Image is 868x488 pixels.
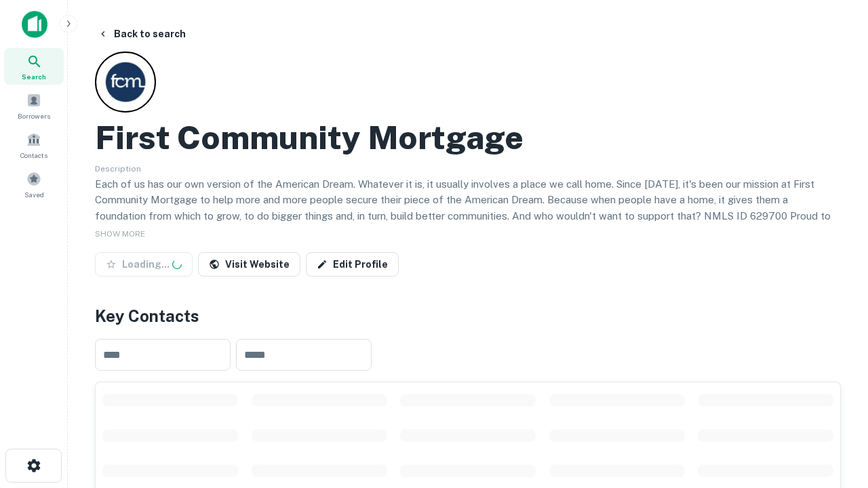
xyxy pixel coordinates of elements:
span: Description [95,164,141,174]
button: Back to search [92,22,191,46]
span: Borrowers [18,110,50,121]
img: capitalize-icon.png [22,11,47,38]
a: Saved [4,166,64,203]
a: Borrowers [4,87,64,124]
h4: Key Contacts [95,304,841,328]
a: Search [4,48,64,85]
span: Search [22,71,46,82]
span: Contacts [20,150,47,161]
span: SHOW MORE [95,229,145,239]
p: Each of us has our own version of the American Dream. Whatever it is, it usually involves a place... [95,176,841,240]
iframe: Chat Widget [800,380,868,445]
span: Saved [24,189,44,200]
a: Visit Website [198,252,300,277]
h2: First Community Mortgage [95,118,524,157]
a: Contacts [4,127,64,163]
a: Edit Profile [306,252,399,277]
